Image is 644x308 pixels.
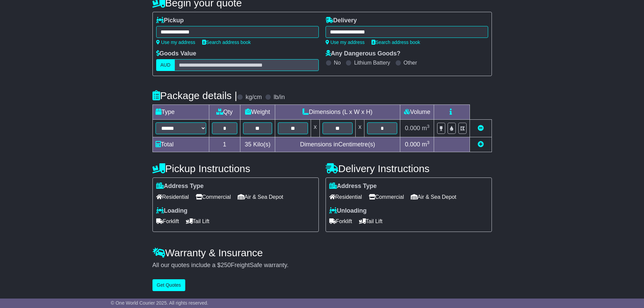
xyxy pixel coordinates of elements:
label: Address Type [156,183,204,190]
span: Commercial [196,192,231,202]
h4: Warranty & Insurance [152,247,492,258]
label: Loading [156,207,188,215]
sup: 3 [427,140,430,145]
label: lb/in [273,94,285,101]
td: x [356,120,364,137]
span: 35 [245,141,252,148]
span: 0.000 [405,125,420,132]
a: Add new item [478,141,484,148]
label: Unloading [329,207,367,215]
span: © One World Courier 2025. All rights reserved. [111,300,209,306]
a: Search address book [372,40,420,45]
h4: Package details | [152,90,237,101]
div: All our quotes include a $ FreightSafe warranty. [152,262,492,269]
span: Residential [329,192,362,202]
span: Commercial [369,192,404,202]
td: Total [152,137,209,152]
label: Other [404,60,417,66]
a: Remove this item [478,125,484,132]
label: Pickup [156,17,184,24]
button: Get Quotes [152,279,186,291]
span: Tail Lift [359,216,383,227]
h4: Delivery Instructions [326,163,492,174]
a: Use my address [156,40,195,45]
sup: 3 [427,124,430,129]
td: 1 [209,137,240,152]
td: Dimensions (L x W x H) [275,105,400,120]
span: Residential [156,192,189,202]
td: Weight [240,105,275,120]
td: Type [152,105,209,120]
label: Delivery [326,17,357,24]
span: Air & Sea Depot [411,192,456,202]
label: AUD [156,59,175,71]
span: 0.000 [405,141,420,148]
span: Forklift [156,216,179,227]
span: m [422,125,430,132]
span: Air & Sea Depot [238,192,283,202]
span: Tail Lift [186,216,210,227]
span: Forklift [329,216,352,227]
td: Qty [209,105,240,120]
label: No [334,60,341,66]
td: Dimensions in Centimetre(s) [275,137,400,152]
label: Address Type [329,183,377,190]
td: Kilo(s) [240,137,275,152]
span: 250 [221,262,231,268]
label: Goods Value [156,50,196,57]
a: Use my address [326,40,365,45]
span: m [422,141,430,148]
label: Lithium Battery [354,60,390,66]
label: kg/cm [245,94,262,101]
h4: Pickup Instructions [152,163,319,174]
label: Any Dangerous Goods? [326,50,401,57]
td: Volume [400,105,434,120]
td: x [311,120,319,137]
a: Search address book [202,40,251,45]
